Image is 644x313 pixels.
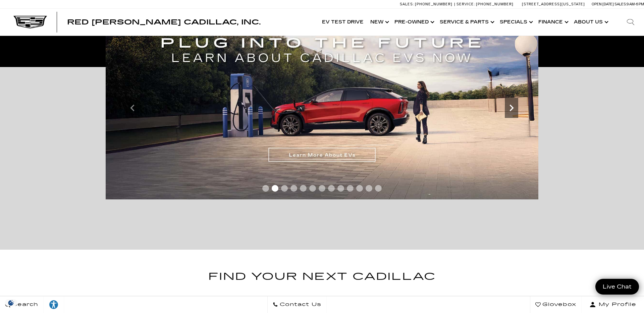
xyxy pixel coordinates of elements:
span: My Profile [596,300,636,309]
span: Go to slide 5 [300,185,307,192]
a: About Us [571,9,610,36]
span: Contact Us [278,300,321,309]
span: Sales: [614,2,627,6]
a: Explore your accessibility options [44,296,64,313]
img: ev-blog-post-banners-correctedcorrected [106,17,538,199]
section: Click to Open Cookie Consent Modal [3,299,19,306]
img: Cadillac Dark Logo with Cadillac White Text [13,16,47,28]
span: [PHONE_NUMBER] [415,2,452,6]
span: Sales: [400,2,414,6]
a: Finance [535,9,571,36]
div: Previous [126,98,139,118]
a: [STREET_ADDRESS][US_STATE] [522,2,585,6]
span: Glovebox [541,300,576,309]
span: Red [PERSON_NAME] Cadillac, Inc. [67,18,261,26]
span: Go to slide 11 [356,185,363,192]
span: Go to slide 9 [337,185,344,192]
a: EV Test Drive [319,9,367,36]
span: Go to slide 6 [309,185,316,192]
span: 9 AM-6 PM [627,2,644,6]
a: New [367,9,391,36]
span: Search [10,300,38,309]
span: Go to slide 4 [290,185,297,192]
span: Go to slide 13 [375,185,382,192]
span: Go to slide 12 [366,185,372,192]
a: Contact Us [267,296,327,313]
span: Service: [457,2,475,6]
div: Explore your accessibility options [44,300,64,310]
a: Glovebox [530,296,582,313]
span: Go to slide 2 [272,185,278,192]
span: [PHONE_NUMBER] [476,2,514,6]
a: Pre-Owned [391,9,436,36]
a: Specials [496,9,535,36]
span: Go to slide 3 [281,185,288,192]
h2: Find Your Next Cadillac [106,268,538,293]
a: Service: [PHONE_NUMBER] [454,2,515,6]
span: Live Chat [599,283,635,291]
a: Live Chat [595,279,639,295]
a: Red [PERSON_NAME] Cadillac, Inc. [67,19,261,25]
span: Go to slide 10 [347,185,354,192]
span: Go to slide 1 [262,185,269,192]
img: Opt-Out Icon [3,299,19,306]
button: Open user profile menu [582,296,644,313]
a: Sales: [PHONE_NUMBER] [400,2,454,6]
a: Service & Parts [436,9,496,36]
span: Go to slide 7 [319,185,325,192]
div: Next [505,98,518,118]
span: Go to slide 8 [328,185,335,192]
span: Open [DATE] [592,2,614,6]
